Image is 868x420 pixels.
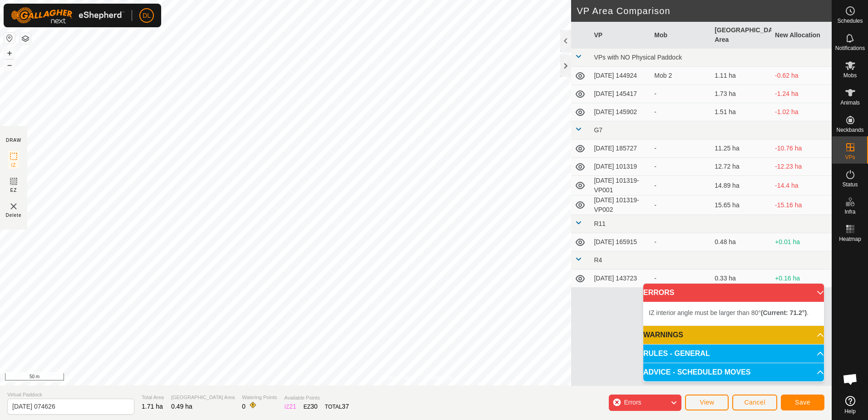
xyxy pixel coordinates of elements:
td: -10.76 ha [771,140,832,158]
th: Mob [651,22,711,49]
div: EZ [304,402,318,411]
span: Infra [844,209,855,215]
td: [DATE] 144924 [590,67,651,85]
td: 11.25 ha [711,140,771,158]
td: [DATE] 143723 [590,270,651,288]
span: Animals [840,100,860,105]
img: Gallagher Logo [11,7,124,24]
td: -1.24 ha [771,85,832,103]
td: -15.16 ha [771,195,832,215]
span: Total Area [142,394,164,401]
a: Help [832,392,868,418]
div: - [654,181,707,190]
button: + [4,48,15,59]
button: – [4,60,15,70]
div: - [654,237,707,247]
span: Virtual Paddock [7,391,134,399]
button: View [685,395,729,410]
div: IZ [284,402,296,411]
p-accordion-header: WARNINGS [643,326,824,344]
a: Contact Us [425,374,452,382]
td: [DATE] 101319-VP001 [590,176,651,195]
div: Open chat [837,365,864,393]
span: Errors [624,399,641,406]
b: (Current: 71.2°) [761,309,807,316]
td: 1.51 ha [711,103,771,121]
button: Cancel [732,395,777,410]
td: [DATE] 145417 [590,85,651,103]
span: RULES - GENERAL [643,350,710,357]
span: VPs [845,155,855,160]
td: [DATE] 145902 [590,103,651,121]
span: Watering Points [242,394,277,401]
span: Heatmap [839,236,861,242]
td: -14.4 ha [771,176,832,195]
td: [DATE] 185727 [590,140,651,158]
th: [GEOGRAPHIC_DATA] Area [711,22,771,49]
span: G7 [594,126,602,134]
th: New Allocation [771,22,832,49]
span: IZ interior angle must be larger than 80° . [649,309,809,316]
td: 0.48 ha [711,233,771,251]
span: Neckbands [836,127,863,133]
button: Reset Map [4,33,15,44]
p-accordion-header: RULES - GENERAL [643,345,824,363]
div: - [654,162,707,171]
td: [DATE] 101319 [590,158,651,176]
span: Status [842,182,858,187]
button: Save [781,395,824,410]
span: 30 [311,403,318,410]
span: 21 [289,403,296,410]
span: WARNINGS [643,331,683,339]
button: Map Layers [20,33,31,44]
span: Cancel [744,399,765,406]
td: 15.65 ha [711,195,771,215]
span: IZ [11,162,16,169]
div: TOTAL [325,402,349,411]
td: 12.72 ha [711,158,771,176]
span: Schedules [837,18,863,24]
span: DL [143,11,151,20]
div: - [654,200,707,210]
a: Privacy Policy [380,374,414,382]
span: 37 [342,403,349,410]
td: 14.89 ha [711,176,771,195]
p-accordion-header: ADVICE - SCHEDULED MOVES [643,363,824,381]
span: Available Points [284,394,349,402]
span: R4 [594,256,602,264]
td: 1.11 ha [711,67,771,85]
td: 0.33 ha [711,270,771,288]
span: 1.71 ha [142,403,163,410]
td: -0.62 ha [771,67,832,85]
div: Mob 2 [654,71,707,80]
span: Help [844,409,856,414]
div: DRAW [6,137,21,144]
div: - [654,89,707,99]
span: Notifications [835,45,865,51]
span: [GEOGRAPHIC_DATA] Area [171,394,235,401]
div: - [654,274,707,283]
td: -12.23 ha [771,158,832,176]
td: +0.01 ha [771,233,832,251]
td: [DATE] 101319-VP002 [590,195,651,215]
td: [DATE] 165915 [590,233,651,251]
p-accordion-header: ERRORS [643,284,824,302]
td: +0.16 ha [771,270,832,288]
th: VP [590,22,651,49]
p-accordion-content: ERRORS [643,302,824,325]
h2: VP Area Comparison [577,5,832,16]
span: Mobs [843,73,857,78]
span: ADVICE - SCHEDULED MOVES [643,369,750,376]
img: VP [8,201,19,212]
div: - [654,144,707,153]
span: View [700,399,714,406]
span: VPs with NO Physical Paddock [594,54,682,61]
td: 1.73 ha [711,85,771,103]
span: R11 [594,220,606,227]
span: 0.49 ha [171,403,192,410]
td: -1.02 ha [771,103,832,121]
span: Save [795,399,810,406]
span: EZ [10,187,17,194]
div: - [654,107,707,117]
span: Delete [6,212,22,219]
